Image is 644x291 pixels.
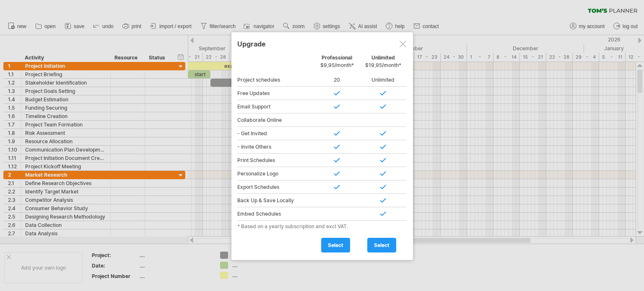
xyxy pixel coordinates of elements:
div: - Get Invited [237,127,314,140]
div: Back Up & Save Locally [237,194,314,207]
div: - Invite Others [237,140,314,154]
span: select [374,242,390,248]
div: Unlimited [360,54,406,72]
div: Export Schedules [237,180,314,194]
div: Print Schedules [237,154,314,167]
div: 20 [314,73,360,87]
a: select [367,238,396,252]
div: Email Support [237,100,314,113]
div: * Based on a yearly subscription and excl VAT. [237,223,407,229]
a: select [321,238,350,252]
div: Upgrade [237,36,407,51]
div: Personalize Logo [237,167,314,180]
div: Collaborate Online [237,113,314,127]
div: Free Updates [237,87,314,100]
div: Embed Schedules [237,207,314,221]
span: select [328,242,343,248]
div: Professional [314,54,360,72]
div: Unlimited [360,73,406,87]
div: Project schedules [237,73,314,87]
span: $19,95/month* [365,62,401,68]
span: $9,95/month* [320,62,354,68]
